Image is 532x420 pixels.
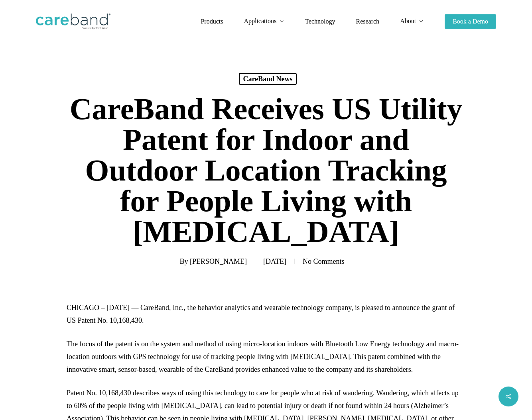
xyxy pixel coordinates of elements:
a: CareBand News [239,73,296,85]
span: Research [356,18,379,25]
span: Book a Demo [453,18,488,25]
span: Applications [244,18,276,24]
a: Book a Demo [445,18,496,25]
h1: CareBand Receives US Utility Patent for Indoor and Outdoor Location Tracking for People Living wi... [67,86,465,255]
span: Technology [305,18,335,25]
a: Applications [244,18,284,25]
a: [PERSON_NAME] [190,257,247,265]
img: CareBand [36,14,110,29]
a: Products [201,18,223,25]
a: No Comments [303,257,345,265]
a: Research [356,18,379,25]
p: CHICAGO – [DATE] — CareBand, Inc., the behavior analytics and wearable technology company, is ple... [67,301,465,338]
span: Products [201,18,223,25]
span: About [400,18,416,24]
span: [DATE] [255,259,294,264]
span: By [179,259,188,264]
a: About [400,18,424,25]
a: Technology [305,18,335,25]
p: The focus of the patent is on the system and method of using micro-location indoors with Bluetoot... [67,338,465,387]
